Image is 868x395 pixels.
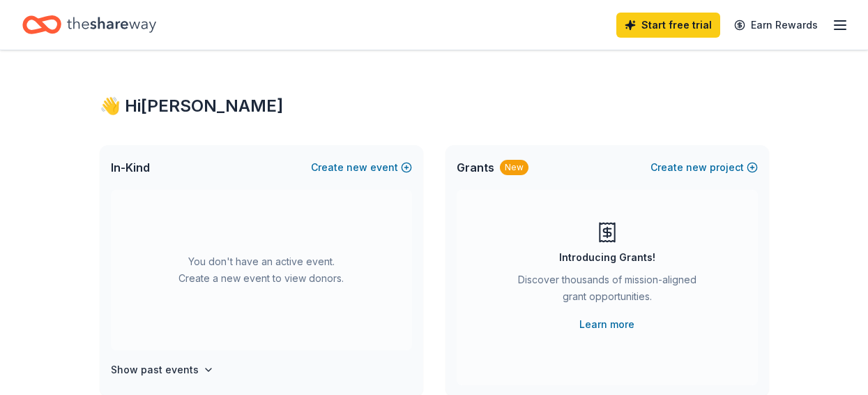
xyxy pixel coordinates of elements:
[616,13,720,38] a: Start free trial
[650,159,758,176] button: Createnewproject
[311,159,412,176] button: Createnewevent
[100,95,769,117] div: 👋 Hi [PERSON_NAME]
[457,159,494,176] span: Grants
[111,362,214,378] button: Show past events
[500,160,528,175] div: New
[726,13,826,38] a: Earn Rewards
[559,249,655,266] div: Introducing Grants!
[579,316,634,333] a: Learn more
[686,159,707,176] span: new
[111,362,199,378] h4: Show past events
[22,8,156,41] a: Home
[111,190,412,350] div: You don't have an active event. Create a new event to view donors.
[347,159,367,176] span: new
[111,159,150,176] span: In-Kind
[512,271,702,311] div: Discover thousands of mission-aligned grant opportunities.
